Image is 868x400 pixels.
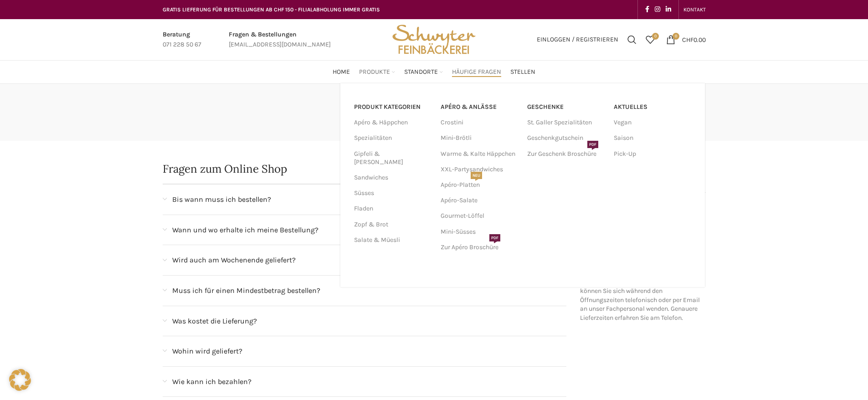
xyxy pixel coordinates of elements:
[441,224,518,240] a: Mini-Süsses
[441,177,518,193] a: Apéro-PlattenNEU
[452,63,501,81] a: Häufige Fragen
[642,3,652,16] a: Facebook social link
[354,217,430,232] a: Zopf & Brot
[389,19,478,60] img: Bäckerei Schwyter
[354,185,430,201] a: Süsses
[441,193,518,208] a: Apéro-Salate
[510,63,535,81] a: Stellen
[172,224,318,236] span: Wann und wo erhalte ich meine Bestellung?
[158,63,710,81] div: Main navigation
[532,31,623,49] a: Einloggen / Registrieren
[682,36,706,43] bdi: 0.00
[527,146,605,162] a: Zur Geschenk BroschürePDF
[441,115,518,130] a: Crostini
[389,35,478,43] a: Site logo
[163,164,567,174] h2: Fragen zum Online Shop
[614,115,691,130] a: Vegan
[663,3,674,16] a: Linkedin social link
[641,31,659,49] div: Meine Wunschliste
[441,162,518,177] a: XXL-Partysandwiches
[172,194,271,205] span: Bis wann muss ich bestellen?
[452,68,501,77] span: Häufige Fragen
[527,130,605,146] a: Geschenkgutschein
[682,36,693,43] span: CHF
[641,31,659,49] a: 0
[229,30,331,50] a: Infobox link
[652,33,659,40] span: 0
[441,208,518,224] a: Gourmet-Löffel
[441,99,518,115] a: APÉRO & ANLÄSSE
[404,63,443,81] a: Standorte
[527,115,605,130] a: St. Galler Spezialitäten
[614,130,691,146] a: Saison
[172,315,257,327] span: Was kostet die Lieferung?
[510,68,535,77] span: Stellen
[354,115,430,130] a: Apéro & Häppchen
[441,130,518,146] a: Mini-Brötli
[333,63,350,81] a: Home
[163,30,201,50] a: Infobox link
[354,99,430,115] a: PRODUKT KATEGORIEN
[354,232,430,248] a: Salate & Müesli
[354,130,430,146] a: Spezialitäten
[673,33,679,40] span: 0
[354,201,430,216] a: Fladen
[537,36,618,43] span: Einloggen / Registrieren
[614,146,691,162] a: Pick-Up
[163,6,380,13] span: GRATIS LIEFERUNG FÜR BESTELLUNGEN AB CHF 150 - FILIALABHOLUNG IMMER GRATIS
[172,376,252,388] span: Wie kann ich bezahlen?
[471,172,482,179] span: NEU
[172,254,296,266] span: Wird auch am Wochenende geliefert?
[587,141,598,148] span: PDF
[404,68,438,77] span: Standorte
[489,234,500,241] span: PDF
[652,3,663,16] a: Instagram social link
[172,285,320,297] span: Muss ich für einen Mindestbetrag bestellen?
[354,170,430,185] a: Sandwiches
[172,345,242,357] span: Wohin wird geliefert?
[623,31,641,49] a: Suchen
[527,99,605,115] a: Geschenke
[683,0,706,19] a: KONTAKT
[359,63,395,81] a: Produkte
[683,6,706,13] span: KONTAKT
[333,68,350,77] span: Home
[441,146,518,162] a: Warme & Kalte Häppchen
[359,68,390,77] span: Produkte
[679,0,710,19] div: Secondary navigation
[441,240,518,255] a: Zur Apéro BroschürePDF
[614,99,691,115] a: Aktuelles
[354,146,430,170] a: Gipfeli & [PERSON_NAME]
[662,31,710,49] a: 0 CHF0.00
